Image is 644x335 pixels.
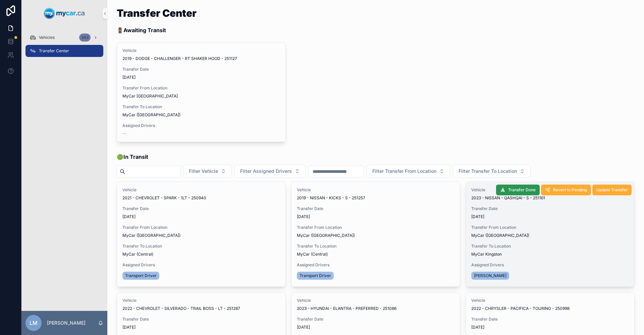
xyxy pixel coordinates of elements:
button: Update Transfer [592,185,632,195]
span: 2022 - CHEVROLET - SILVERADO - TRAIL BOSS - LT - 251287 [122,306,240,311]
span: [DATE] [122,75,280,80]
span: [DATE] [122,325,280,330]
span: MyCar ([GEOGRAPHIC_DATA]) [297,233,355,238]
span: 2023 - HYUNDAI - ELANTRA - PREFERRED - 251086 [297,306,396,311]
span: Transfer From Location [471,225,629,230]
span: Transfer To Location [471,244,629,249]
span: Transfer From Location [122,85,280,91]
span: 2019 - NISSAN - KICKS - S - 251257 [297,195,365,201]
span: Filter Transfer From Location [372,168,436,175]
a: Vehicle2019 - NISSAN - KICKS - S - 251257Transfer Date[DATE]Transfer From LocationMyCar ([GEOGRAP... [291,182,460,287]
span: 🟢 [117,153,148,161]
span: [DATE] [471,325,629,330]
p: [PERSON_NAME] [47,320,86,326]
a: Vehicles343 [25,31,103,44]
span: Transfer From Location [122,225,280,230]
span: [DATE] [471,214,629,219]
span: MyCar ([GEOGRAPHIC_DATA]) [122,233,180,238]
span: Assigned Drivers [297,262,454,268]
span: Transfer Date [471,206,629,211]
span: Vehicle [297,187,454,193]
span: Vehicle [471,187,629,193]
span: [DATE] [297,214,454,219]
p: 🚦 [117,26,197,34]
span: MyCar ([GEOGRAPHIC_DATA]) [122,112,180,118]
span: Transfer Center [39,48,69,54]
button: Transfer Done [496,185,540,195]
span: Transfer Done [508,187,536,193]
a: Vehicle2023 - NISSAN - QASHQAI - S - 251161Transfer Date[DATE]Transfer From LocationMyCar ([GEOGR... [466,182,635,287]
span: Transfer Date [122,317,280,322]
span: [DATE] [122,214,280,219]
span: MyCar ([GEOGRAPHIC_DATA]) [471,233,529,238]
img: App logo [44,8,85,19]
span: Revert to Pending [553,187,587,193]
span: Transfer To Location [122,104,280,110]
a: Vehicle2021 - CHEVROLET - SPARK - 1LT - 250940Transfer Date[DATE]Transfer From LocationMyCar ([GE... [117,182,286,287]
a: Vehicle2019 - DODGE - CHALLENGER - RT SHAKER HOOD - 251127Transfer Date[DATE]Transfer From Locati... [117,42,286,142]
span: 2019 - DODGE - CHALLENGER - RT SHAKER HOOD - 251127 [122,56,237,61]
span: Assigned Drivers [122,123,280,128]
span: Transfer To Location [297,244,454,249]
div: 343 [79,33,91,42]
span: Filter Vehicle [189,168,218,175]
span: Transfer From Location [297,225,454,230]
span: Filter Assigned Drivers [240,168,292,175]
span: Update Transfer [596,187,628,193]
a: Transfer Center [25,45,103,57]
span: Vehicle [122,187,280,193]
span: LM [30,319,38,327]
span: 2021 - CHEVROLET - SPARK - 1LT - 250940 [122,195,206,201]
span: Transfer Date [297,206,454,211]
span: 2023 - NISSAN - QASHQAI - S - 251161 [471,195,545,201]
span: Transport Driver [125,273,157,278]
span: Transfer To Location [122,244,280,249]
span: MyCar (Central) [297,252,328,257]
span: Filter Transfer To Location [459,168,517,175]
span: Vehicle [471,298,629,303]
button: Select Button [234,165,306,178]
span: 2022 - CHRYSLER - PACIFICA - TOURING - 250998 [471,306,570,311]
strong: In Transit [123,153,148,160]
span: Transfer Date [122,206,280,211]
button: Select Button [183,165,232,178]
span: MyCar Kingston [471,252,502,257]
span: Vehicle [122,298,280,303]
span: Vehicles [39,35,55,40]
span: [DATE] [297,325,454,330]
span: [PERSON_NAME] [474,273,506,278]
strong: Awaiting Transit [123,27,166,33]
span: Vehicle [297,298,454,303]
button: Revert to Pending [541,185,591,195]
span: Assigned Drivers [471,262,629,268]
span: MyCar [GEOGRAPHIC_DATA] [122,93,178,99]
button: Select Button [367,165,450,178]
div: scrollable content [21,27,107,66]
span: Transport Driver [300,273,331,278]
span: Transfer Date [297,317,454,322]
span: Transfer Date [471,317,629,322]
button: Select Button [453,165,531,178]
span: Transfer Date [122,67,280,72]
h1: Transfer Center [117,8,197,18]
span: MyCar (Central) [122,252,153,257]
span: Vehicle [122,48,280,53]
span: Assigned Drivers [122,262,280,268]
span: -- [122,131,126,136]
